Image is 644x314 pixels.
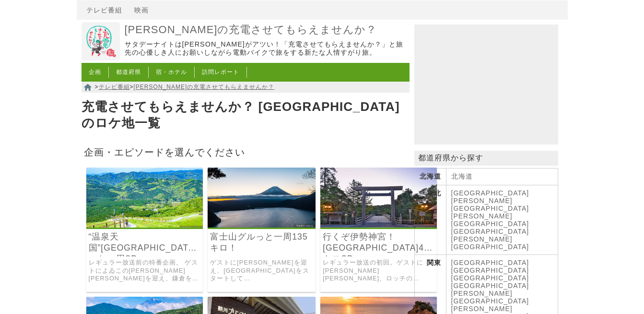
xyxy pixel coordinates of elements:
[86,168,203,228] img: 出川哲朗の充電させてもらえませんか？ 行くぞ！“温泉天国”伊豆半島グルっと一周２００キロですが千秋＆濱口が大暴走！？でヤバいよ²SP
[156,69,187,75] a: 宿・ホテル
[320,168,437,228] img: 出川哲朗の充電させてもらえませんか？ 行くぞ“伊勢神宮”！横浜の実家から伊豆半島を抜け“パワスポ街道”470キロ！ですがひぇ～急坂だ！具志堅さん熱湯風呂でアチチっヤバいよヤバいよSP
[451,189,529,197] a: [GEOGRAPHIC_DATA]
[86,6,122,14] a: テレビ番組
[89,259,201,283] a: レギュラー放送前の特番企画。 ゲストによゐこの[PERSON_NAME][PERSON_NAME]を迎え、鎌倉をスタートして[GEOGRAPHIC_DATA]をグルっと巡った旅。
[414,169,446,185] th: 北海道
[451,212,529,228] a: [PERSON_NAME][GEOGRAPHIC_DATA]
[451,259,529,266] a: [GEOGRAPHIC_DATA]
[82,54,120,62] a: 出川哲朗の充電させてもらえませんか？
[82,82,410,93] nav: > >
[451,266,529,274] a: [GEOGRAPHIC_DATA]
[323,259,434,283] a: レギュラー放送の初回。ゲストに[PERSON_NAME][PERSON_NAME]、ロッチの[PERSON_NAME]、[PERSON_NAME]、を迎え、横浜[PERSON_NAME]の実家を...
[451,274,529,282] a: [GEOGRAPHIC_DATA]
[125,23,407,37] a: [PERSON_NAME]の充電させてもらえませんか？
[99,84,130,90] a: テレビ番組
[320,221,437,229] a: 出川哲朗の充電させてもらえませんか？ 行くぞ“伊勢神宮”！横浜の実家から伊豆半島を抜け“パワスポ街道”470キロ！ですがひぇ～急坂だ！具志堅さん熱湯風呂でアチチっヤバいよヤバいよSP
[89,231,201,254] a: “温泉天国”[GEOGRAPHIC_DATA]っと一周SP
[116,69,141,75] a: 都道府県
[414,24,558,145] iframe: Advertisement
[451,228,529,235] a: [GEOGRAPHIC_DATA]
[82,144,410,160] h2: 企画・エピソードを選んでください
[451,290,529,305] a: [PERSON_NAME][GEOGRAPHIC_DATA]
[208,168,316,228] img: 出川哲朗の充電させてもらえませんか？ 行くぞ！ 日本一”富士山”グルっと一周135キロ！ 絶景パワスポに美しき湖！ ですが宿はひぇ～鈴木奈々はギャ～ヤバいよ²SP
[323,231,434,254] a: 行くぞ伊勢神宮！[GEOGRAPHIC_DATA]470キロSP
[451,305,513,313] a: [PERSON_NAME]
[134,6,149,14] a: 映画
[202,69,239,75] a: 訪問レポート
[451,197,529,212] a: [PERSON_NAME][GEOGRAPHIC_DATA]
[208,221,316,229] a: 出川哲朗の充電させてもらえませんか？ 行くぞ！ 日本一”富士山”グルっと一周135キロ！ 絶景パワスポに美しき湖！ ですが宿はひぇ～鈴木奈々はギャ～ヤバいよ²SP
[451,282,529,290] a: [GEOGRAPHIC_DATA]
[414,151,558,166] p: 都道府県から探す
[89,69,101,75] a: 企画
[451,172,473,180] a: 北海道
[82,22,120,60] img: 出川哲朗の充電させてもらえませんか？
[134,84,275,90] a: [PERSON_NAME]の充電させてもらえませんか？
[82,97,410,134] h1: 充電させてもらえませんか？ [GEOGRAPHIC_DATA]のロケ地一覧
[86,221,203,229] a: 出川哲朗の充電させてもらえませんか？ 行くぞ！“温泉天国”伊豆半島グルっと一周２００キロですが千秋＆濱口が大暴走！？でヤバいよ²SP
[210,231,313,254] a: 富士山グルっと一周135キロ！
[210,259,313,283] a: ゲストに[PERSON_NAME]を迎え、[GEOGRAPHIC_DATA]をスタートして[GEOGRAPHIC_DATA]周辺の一周を目指した旅。 レギュラー番組になる前の初のゴールデンタイム放送。
[125,40,407,57] p: サタデーナイトは[PERSON_NAME]がアツい！「充電させてもらえませんか？」と旅先の心優しき人にお願いしながら電動バイクで旅をする新たな人情すがり旅。
[451,235,529,251] a: [PERSON_NAME][GEOGRAPHIC_DATA]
